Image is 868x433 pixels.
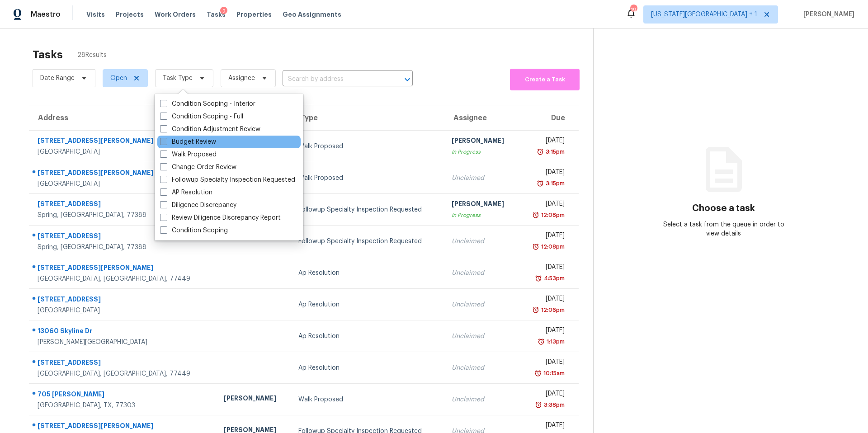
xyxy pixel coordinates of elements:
[526,199,565,211] div: [DATE]
[38,326,209,338] div: 13060 Skyline Dr
[526,421,565,432] div: [DATE]
[298,300,437,309] div: Ap Resolution
[526,136,565,147] div: [DATE]
[160,99,255,108] label: Condition Scoping - Interior
[38,168,209,179] div: [STREET_ADDRESS][PERSON_NAME]
[155,10,196,19] span: Work Orders
[110,74,127,83] span: Open
[452,363,512,372] div: Unclaimed
[545,337,565,346] div: 1:13pm
[452,199,512,211] div: [PERSON_NAME]
[220,7,227,16] div: 2
[526,326,565,337] div: [DATE]
[452,395,512,404] div: Unclaimed
[298,205,437,214] div: Followup Specialty Inspection Requested
[298,237,437,246] div: Followup Specialty Inspection Requested
[444,105,519,131] th: Assignee
[38,147,209,156] div: [GEOGRAPHIC_DATA]
[38,179,209,188] div: [GEOGRAPHIC_DATA]
[291,105,444,131] th: Type
[630,5,637,14] div: 19
[526,294,565,306] div: [DATE]
[160,226,228,235] label: Condition Scoping
[526,231,565,242] div: [DATE]
[539,242,565,251] div: 12:08pm
[542,400,565,409] div: 3:38pm
[535,274,542,283] img: Overdue Alarm Icon
[298,395,437,404] div: Walk Proposed
[510,69,580,90] button: Create a Task
[116,10,144,19] span: Projects
[532,242,539,251] img: Overdue Alarm Icon
[532,211,539,220] img: Overdue Alarm Icon
[38,136,209,147] div: [STREET_ADDRESS][PERSON_NAME]
[452,136,512,147] div: [PERSON_NAME]
[298,142,437,151] div: Walk Proposed
[542,369,565,378] div: 10:15am
[33,50,63,59] h2: Tasks
[452,268,512,278] div: Unclaimed
[163,74,193,83] span: Task Type
[537,147,544,156] img: Overdue Alarm Icon
[526,263,565,274] div: [DATE]
[38,421,209,433] div: [STREET_ADDRESS][PERSON_NAME]
[534,369,542,378] img: Overdue Alarm Icon
[160,201,236,210] label: Diligence Discrepancy
[38,390,209,401] div: 705 [PERSON_NAME]
[38,274,209,283] div: [GEOGRAPHIC_DATA], [GEOGRAPHIC_DATA], 77449
[544,147,565,156] div: 3:15pm
[538,337,545,346] img: Overdue Alarm Icon
[31,10,61,19] span: Maestro
[38,306,209,315] div: [GEOGRAPHIC_DATA]
[29,105,217,131] th: Address
[800,10,854,19] span: [PERSON_NAME]
[224,394,284,405] div: [PERSON_NAME]
[38,358,209,369] div: [STREET_ADDRESS]
[452,237,512,246] div: Unclaimed
[236,10,272,19] span: Properties
[298,268,437,278] div: Ap Resolution
[40,74,75,83] span: Date Range
[526,358,565,369] div: [DATE]
[452,174,512,183] div: Unclaimed
[160,188,212,197] label: AP Resolution
[535,400,542,409] img: Overdue Alarm Icon
[537,179,544,188] img: Overdue Alarm Icon
[77,51,107,60] span: 28 Results
[86,10,105,19] span: Visits
[160,112,243,121] label: Condition Scoping - Full
[38,338,209,347] div: [PERSON_NAME][GEOGRAPHIC_DATA]
[228,74,255,83] span: Assignee
[298,174,437,183] div: Walk Proposed
[452,300,512,309] div: Unclaimed
[298,332,437,341] div: Ap Resolution
[539,211,565,220] div: 12:08pm
[544,179,565,188] div: 3:15pm
[452,211,512,220] div: In Progress
[160,150,217,159] label: Walk Proposed
[692,204,755,213] h3: Choose a task
[38,199,209,211] div: [STREET_ADDRESS]
[38,211,209,220] div: Spring, [GEOGRAPHIC_DATA], 77388
[38,231,209,243] div: [STREET_ADDRESS]
[207,11,226,18] span: Tasks
[514,75,575,85] span: Create a Task
[526,168,565,179] div: [DATE]
[532,306,539,315] img: Overdue Alarm Icon
[160,125,260,134] label: Condition Adjustment Review
[38,243,209,252] div: Spring, [GEOGRAPHIC_DATA], 77388
[160,137,216,146] label: Budget Review
[659,220,789,238] div: Select a task from the queue in order to view details
[519,105,579,131] th: Due
[38,401,209,410] div: [GEOGRAPHIC_DATA], TX, 77303
[452,332,512,341] div: Unclaimed
[401,73,414,86] button: Open
[38,295,209,306] div: [STREET_ADDRESS]
[160,213,281,222] label: Review Diligence Discrepancy Report
[542,274,565,283] div: 4:53pm
[539,306,565,315] div: 12:06pm
[160,163,236,172] label: Change Order Review
[38,263,209,274] div: [STREET_ADDRESS][PERSON_NAME]
[38,369,209,378] div: [GEOGRAPHIC_DATA], [GEOGRAPHIC_DATA], 77449
[452,147,512,156] div: In Progress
